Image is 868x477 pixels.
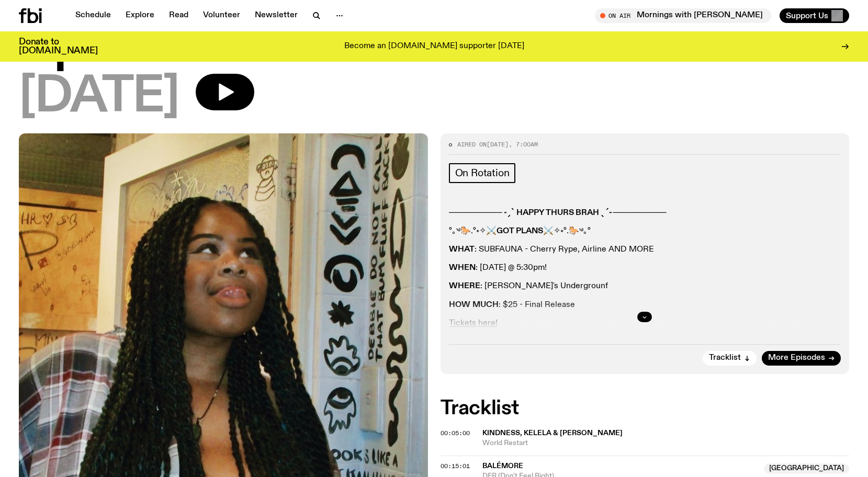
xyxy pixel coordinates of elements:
[509,140,538,149] span: , 7:00am
[441,462,470,470] span: 00:15:01
[119,8,161,23] a: Explore
[455,167,510,179] span: On Rotation
[595,8,771,23] button: On AirMornings with [PERSON_NAME]
[449,245,475,254] strong: WHAT
[482,438,850,448] span: World Restart
[780,8,849,23] button: Support Us
[344,42,524,51] p: Become an [DOMAIN_NAME] supporter [DATE]
[163,8,195,23] a: Read
[487,140,509,149] span: [DATE]
[449,282,480,290] strong: WHERE
[762,351,841,366] a: More Episodes
[768,354,825,362] span: More Episodes
[457,140,487,149] span: Aired on
[441,463,470,469] button: 00:15:01
[19,22,849,70] h1: Up For It
[449,209,667,217] strong: ───────── ˗ˏˋ HAPPY THURS BRAH ˎˊ˗ ─────────
[69,8,117,23] a: Schedule
[482,429,623,437] span: Kindness, Kelela & [PERSON_NAME]
[709,354,741,362] span: Tracklist
[441,429,470,437] span: 00:05:00
[249,8,304,23] a: Newsletter
[786,11,828,20] span: Support Us
[703,351,757,366] button: Tracklist
[449,263,841,273] p: : [DATE] @ 5:30pm!
[449,245,841,255] p: : SUBFAUNA - Cherry Rype, Airline AND MORE
[482,462,523,470] span: Balémore
[19,74,179,121] span: [DATE]
[764,463,849,474] span: [GEOGRAPHIC_DATA]
[449,264,476,272] strong: WHEN
[449,163,516,183] a: On Rotation
[197,8,246,23] a: Volunteer
[449,226,841,236] p: °｡༄🐎.°˖✧⚔️ ⚔️✧˖°.🐎༄｡°
[19,38,98,55] h3: Donate to [DOMAIN_NAME]
[441,399,850,418] h2: Tracklist
[449,281,841,291] p: : [PERSON_NAME]'s Undergrounf
[497,227,543,235] strong: GOT PLANS
[441,430,470,436] button: 00:05:00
